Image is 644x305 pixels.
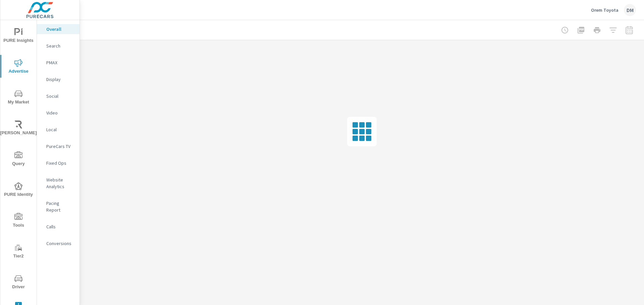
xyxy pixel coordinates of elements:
p: Social [46,93,74,99]
div: Display [37,74,79,84]
div: Fixed Ops [37,158,79,168]
div: Conversions [37,238,79,248]
p: Overall [46,26,74,32]
p: Calls [46,223,74,230]
p: Search [46,43,74,49]
p: PMAX [46,59,74,66]
div: Local [37,125,79,135]
div: Website Analytics [37,175,79,192]
span: PURE Identity [2,182,35,199]
p: Fixed Ops [46,160,74,166]
p: Pacing Report [46,200,74,213]
p: Local [46,126,74,133]
p: Video [46,109,74,116]
div: Calls [37,222,79,232]
span: My Market [2,90,35,106]
p: Orem Toyota [591,7,619,13]
span: PURE Insights [2,28,35,45]
div: Pacing Report [37,198,79,215]
span: Driver [2,275,35,291]
p: Website Analytics [46,176,74,190]
div: PureCars TV [37,141,79,151]
span: Advertise [2,59,35,75]
span: Query [2,151,35,168]
div: Social [37,91,79,101]
div: Overall [37,24,79,34]
div: Video [37,108,79,118]
div: DM [624,4,636,16]
span: Tier2 [2,244,35,260]
p: Conversions [46,240,74,247]
div: PMAX [37,58,79,68]
span: Tools [2,213,35,229]
p: Display [46,76,74,83]
p: PureCars TV [46,143,74,150]
div: Search [37,41,79,51]
span: [PERSON_NAME] [2,121,35,137]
